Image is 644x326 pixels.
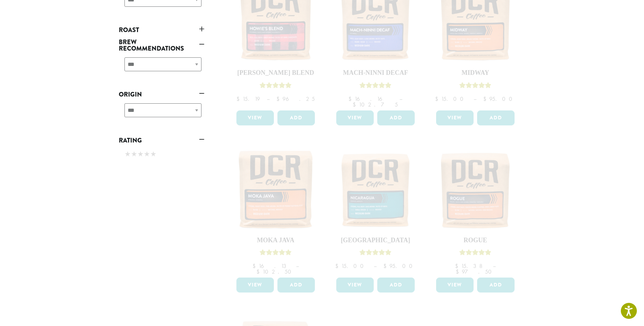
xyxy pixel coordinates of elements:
a: Brew Recommendations [119,36,204,55]
a: Rating [119,134,204,146]
a: Roast [119,24,204,36]
div: Origin [119,100,204,126]
a: Origin [119,88,204,100]
div: Brew Recommendations [119,55,204,80]
div: Rating [119,146,204,163]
